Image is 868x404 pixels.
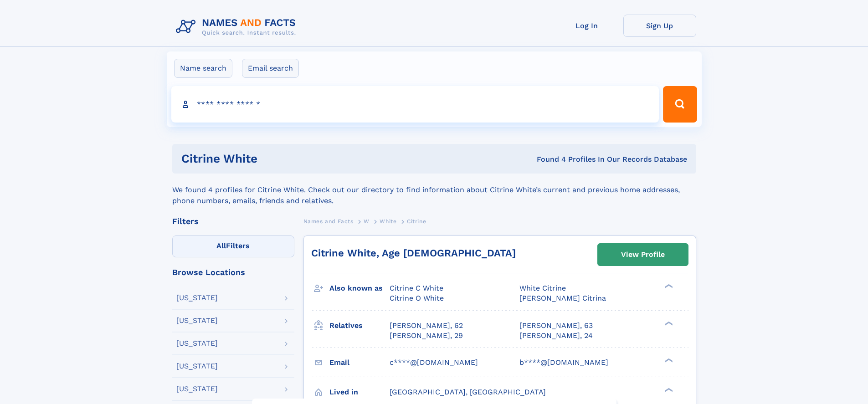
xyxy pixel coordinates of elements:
[663,387,673,393] div: ❯
[550,15,623,37] a: Log In
[176,340,218,347] div: [US_STATE]
[390,321,463,331] a: [PERSON_NAME], 62
[663,320,673,326] div: ❯
[663,283,673,289] div: ❯
[174,59,232,78] label: Name search
[176,363,218,370] div: [US_STATE]
[172,235,294,257] label: Filters
[172,268,294,276] div: Browse Locations
[380,215,396,227] a: White
[519,284,566,292] span: White Citrine
[598,244,688,266] a: View Profile
[172,174,696,206] div: We found 4 profiles for Citrine White. Check out our directory to find information about Citrine ...
[172,15,303,39] img: Logo Names and Facts
[329,384,390,400] h3: Lived in
[397,154,687,164] div: Found 4 Profiles In Our Records Database
[329,281,390,296] h3: Also known as
[172,217,294,225] div: Filters
[311,247,516,259] a: Citrine White, Age [DEMOGRAPHIC_DATA]
[390,388,546,396] span: [GEOGRAPHIC_DATA], [GEOGRAPHIC_DATA]
[176,317,218,324] div: [US_STATE]
[242,59,299,78] label: Email search
[663,86,697,123] button: Search Button
[407,218,426,225] span: Citrine
[364,215,370,227] a: W
[663,357,673,363] div: ❯
[390,294,444,302] span: Citrine O White
[621,244,665,265] div: View Profile
[216,241,226,250] span: All
[519,331,593,341] a: [PERSON_NAME], 24
[519,321,593,331] a: [PERSON_NAME], 63
[329,355,390,370] h3: Email
[390,331,463,341] a: [PERSON_NAME], 29
[329,318,390,333] h3: Relatives
[176,294,218,302] div: [US_STATE]
[380,218,396,225] span: White
[390,284,443,292] span: Citrine C White
[623,15,696,37] a: Sign Up
[176,385,218,393] div: [US_STATE]
[181,153,397,164] h1: Citrine White
[519,294,606,302] span: [PERSON_NAME] Citrina
[364,218,370,225] span: W
[303,215,354,227] a: Names and Facts
[171,86,659,123] input: search input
